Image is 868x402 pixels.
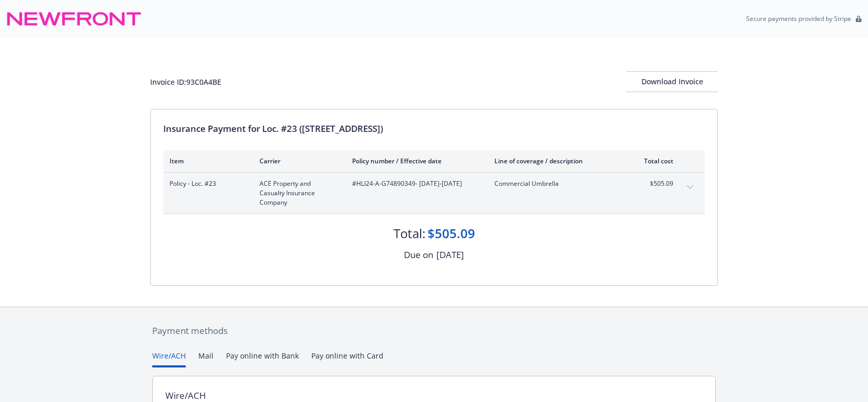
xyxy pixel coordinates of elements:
[152,350,186,367] button: Wire/ACH
[170,179,243,188] span: Policy - Loc. #23
[746,14,851,23] p: Secure payments provided by Stripe
[494,157,617,165] div: Line of coverage / description
[634,179,673,188] span: $505.09
[152,324,716,338] div: Payment methods
[682,179,698,196] button: expand content
[494,179,617,188] span: Commercial Umbrella
[352,179,478,188] span: #HLI24-A-G74890349 - [DATE]-[DATE]
[198,350,213,367] button: Mail
[393,225,425,242] div: Total:
[626,71,718,92] button: Download Invoice
[634,157,673,165] div: Total cost
[150,76,221,87] div: Invoice ID: 93C0A4BE
[436,248,464,262] div: [DATE]
[163,122,705,136] div: Insurance Payment for Loc. #23 ([STREET_ADDRESS])
[311,350,384,367] button: Pay online with Card
[260,179,335,207] span: ACE Property and Casualty Insurance Company
[427,225,475,242] div: $505.09
[352,157,478,165] div: Policy number / Effective date
[260,157,335,165] div: Carrier
[226,350,299,367] button: Pay online with Bank
[626,72,718,92] div: Download Invoice
[404,248,433,262] div: Due on
[163,173,705,214] div: Policy - Loc. #23ACE Property and Casualty Insurance Company#HLI24-A-G74890349- [DATE]-[DATE]Comm...
[170,157,243,165] div: Item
